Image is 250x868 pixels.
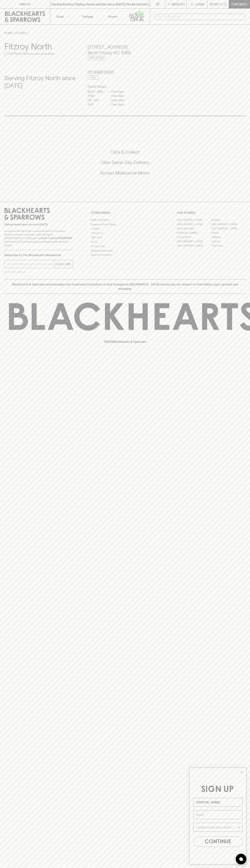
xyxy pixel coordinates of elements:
a: Geelong [211,235,246,239]
img: bubble-icon [239,857,243,861]
p: 10am - 9pm [111,98,129,102]
button: SUBSCRIBE [55,260,73,268]
a: FAQ's [91,240,159,244]
h4: Serving Fitzroy North since [DATE] [4,74,79,89]
p: Login [195,2,204,6]
a: Fitzroy [211,231,246,235]
h3: Fitzroy North [4,41,79,51]
p: FRI - SAT [88,98,105,102]
p: We will never spam you [4,270,73,274]
a: [GEOGRAPHIC_DATA] [177,218,211,222]
p: Wishlist [172,2,185,6]
a: Contact Us [91,231,159,235]
p: It is against the law to sell or supply alcohol to, or to obtain alcohol on behalf of a person un... [4,229,73,247]
p: 11am - 8pm [111,102,129,107]
div: Call to action block [4,135,246,195]
p: FIND US [19,2,31,6]
strong: Liquor License #32064953 [39,237,72,240]
a: Brunswick West [177,226,211,231]
a: Braddon [211,218,246,222]
h5: 03 9489 5945 [88,69,162,75]
a: Shipping Information [91,248,159,253]
a: Fitzroy North [177,235,211,239]
a: [PERSON_NAME] [177,231,211,235]
a: [GEOGRAPHIC_DATA] [177,243,211,248]
button: Close dialog [239,769,245,775]
p: $0.00 [210,2,218,6]
h5: [STREET_ADDRESS] , North Fitzroy VIC 3068 [88,44,162,56]
a: [GEOGRAPHIC_DATA] [211,222,246,226]
input: I wanna know more about... [196,823,237,832]
h6: Store Hours [88,84,162,89]
p: SUN [88,102,105,107]
p: 0 [224,3,226,5]
a: Directions [88,56,105,60]
button: CONTINUE [193,837,242,847]
a: [GEOGRAPHIC_DATA] [177,222,211,226]
a: Tastings [75,9,100,24]
p: OTHER AREAS [91,211,159,215]
a: Terms & Conditions [91,253,159,257]
a: [GEOGRAPHIC_DATA] [177,239,211,243]
h5: Across Melbourne Metro [4,170,246,176]
p: Blackhearts & Sparrows acknowledges the traditional Custodians of land throughout [GEOGRAPHIC_DAT... [7,282,243,291]
p: Sibling owned and run since [DATE] [4,223,73,226]
p: THUR [88,94,105,98]
input: Try "Pinot noir" [163,14,243,20]
a: Bottle Drop FAQ's [91,218,159,222]
a: Privacy Policy [91,244,159,248]
p: Shop [56,14,64,19]
button: Shop [50,9,75,24]
a: Stores [100,9,125,24]
p: Set Fitzroy North as your local store [9,51,54,56]
a: Prahran [211,239,246,243]
h5: Click & Collect [4,149,246,155]
h5: Uber Same-Day Delivery [4,159,246,165]
p: Tastings [82,14,93,19]
a: Gift Cards [91,235,159,240]
a: Thornbury [211,243,246,248]
input: Email [193,810,242,819]
button: Show Options [237,823,241,832]
a: [GEOGRAPHIC_DATA] [211,226,246,231]
p: 11am - 8pm [111,89,129,94]
a: Business & Bulk Gifting [91,222,159,226]
p: Checkout [231,2,247,6]
input: e.g. jane@blackheartsandsparrows.com.au [7,261,55,267]
p: 11am - 9pm [111,94,129,98]
span: SIGN UP [201,785,234,794]
a: Careers [91,227,159,231]
p: SUBSCRIBE [56,262,71,266]
div: FLYOUT Form [186,764,250,868]
a: STORES [15,31,26,35]
p: Stores [108,14,117,19]
input: Name [193,798,242,807]
a: HOME [4,31,13,35]
p: OUR STORES [177,211,246,215]
p: Subscribe to The Blackhearts Newsletter [4,253,73,257]
a: Call [88,75,99,79]
p: MON - WED [88,89,105,94]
